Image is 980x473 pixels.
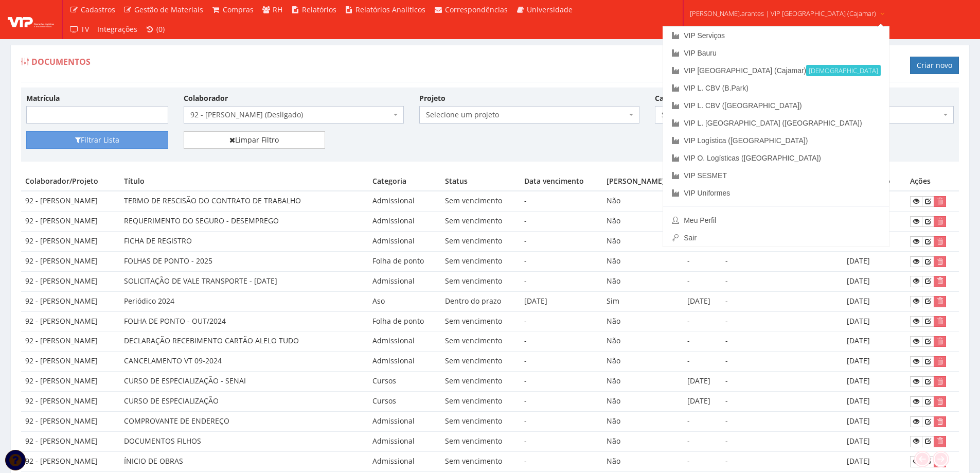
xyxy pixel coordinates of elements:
[602,392,683,412] td: Não
[21,352,120,372] td: 92 - [PERSON_NAME]
[190,110,391,120] span: 92 - WILLIAN BARBOSA DE SAL (Desligado)
[520,172,602,191] th: Data vencimento
[520,392,602,412] td: -
[120,191,368,211] td: TERMO DE RESCISÃO DO CONTRATO DE TRABALHO
[663,229,889,247] a: Sair
[21,212,120,232] td: 92 - [PERSON_NAME]
[843,291,906,311] td: [DATE]
[602,431,683,451] td: Não
[520,232,602,252] td: -
[355,5,425,14] span: Relatórios Analíticos
[120,431,368,451] td: DOCUMENTOS FILHOS
[21,411,120,431] td: 92 - [PERSON_NAME]
[21,251,120,271] td: 92 - [PERSON_NAME]
[520,311,602,331] td: -
[21,331,120,352] td: 92 - [PERSON_NAME]
[120,311,368,331] td: FOLHA DE PONTO - OUT/2024
[120,291,368,311] td: Periódico 2024
[441,431,520,451] td: Sem vencimento
[120,352,368,372] td: CANCELAMENTO VT 09-2024
[120,451,368,471] td: ÍNICIO DE OBRAS
[843,411,906,431] td: [DATE]
[120,232,368,252] td: FICHA DE REGISTRO
[602,352,683,372] td: Não
[21,232,120,252] td: 92 - [PERSON_NAME]
[441,311,520,331] td: Sem vencimento
[683,331,721,352] td: -
[184,131,326,149] a: Limpar Filtro
[602,291,683,311] td: Sim
[721,291,843,311] td: -
[663,79,889,97] a: VIP L. CBV (B.Park)
[663,27,889,44] a: VIP Serviços
[441,411,520,431] td: Sem vencimento
[527,5,573,14] span: Universidade
[721,372,843,392] td: -
[368,352,441,372] td: Admissional
[21,372,120,392] td: 92 - [PERSON_NAME]
[520,251,602,271] td: -
[156,24,165,34] span: (0)
[31,56,91,67] span: Documentos
[721,271,843,291] td: -
[662,110,784,120] span: Selecione a categoria
[602,172,683,191] th: [PERSON_NAME]
[655,93,689,103] label: Categoria
[721,392,843,412] td: -
[441,232,520,252] td: Sem vencimento
[721,411,843,431] td: -
[843,311,906,331] td: [DATE]
[368,431,441,451] td: Admissional
[806,65,881,76] small: [DEMOGRAPHIC_DATA]
[721,331,843,352] td: -
[26,93,60,103] label: Matrícula
[663,132,889,149] a: VIP Logística ([GEOGRAPHIC_DATA])
[223,5,254,14] span: Compras
[520,271,602,291] td: -
[520,291,602,311] td: [DATE]
[441,451,520,471] td: Sem vencimento
[441,352,520,372] td: Sem vencimento
[120,372,368,392] td: CURSO DE ESPECIALIZAÇÃO - SENAI
[368,311,441,331] td: Folha de ponto
[602,191,683,211] td: Não
[120,212,368,232] td: REQUERIMENTO DO SEGURO - DESEMPREGO
[520,372,602,392] td: -
[690,8,876,19] span: [PERSON_NAME].arantes | VIP [GEOGRAPHIC_DATA] (Cajamar)
[21,392,120,412] td: 92 - [PERSON_NAME]
[602,271,683,291] td: Não
[8,12,54,27] img: logo
[441,191,520,211] td: Sem vencimento
[663,149,889,167] a: VIP O. Logísticas ([GEOGRAPHIC_DATA])
[843,352,906,372] td: [DATE]
[602,331,683,352] td: Não
[683,431,721,451] td: -
[21,172,120,191] th: Colaborador/Projeto
[520,431,602,451] td: -
[663,97,889,114] a: VIP L. CBV ([GEOGRAPHIC_DATA])
[141,20,169,39] a: (0)
[97,24,137,34] span: Integrações
[843,372,906,392] td: [DATE]
[368,291,441,311] td: Aso
[368,372,441,392] td: Cursos
[843,331,906,352] td: [DATE]
[843,431,906,451] td: [DATE]
[520,331,602,352] td: -
[93,20,141,39] a: Integrações
[65,20,93,39] a: TV
[21,431,120,451] td: 92 - [PERSON_NAME]
[81,24,89,34] span: TV
[26,131,168,149] button: Filtrar Lista
[441,372,520,392] td: Sem vencimento
[683,352,721,372] td: -
[906,172,959,191] th: Ações
[273,5,282,14] span: RH
[663,167,889,184] a: VIP SESMET
[721,431,843,451] td: -
[368,212,441,232] td: Admissional
[184,93,228,103] label: Colaborador
[721,251,843,271] td: -
[21,191,120,211] td: 92 - [PERSON_NAME]
[683,271,721,291] td: -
